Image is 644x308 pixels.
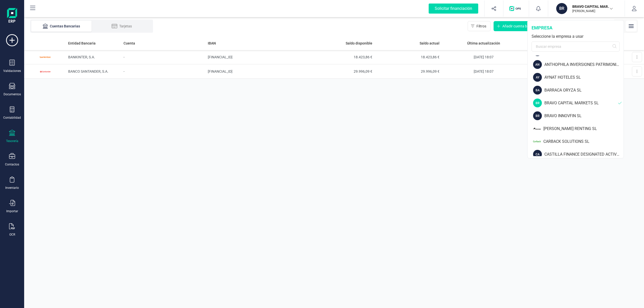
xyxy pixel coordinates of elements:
[509,6,523,11] img: Logo de OPS
[68,55,95,59] span: BANKINTER, S.A.
[544,151,624,157] div: CASTILLA FINANCE DESIGNATED ACTIVITY COMPANY
[6,209,18,213] div: Importar
[38,50,53,65] img: Imagen de BANKINTER, S.A.
[544,100,618,106] div: BRAVO CAPITAL MARKETS SL
[572,4,613,9] p: BRAVO CAPITAL MARKETS SL
[41,24,82,29] div: Cuentas Bancarias
[544,87,624,93] div: BARRACA ORYZA SL
[9,233,15,237] div: OCR
[124,41,135,46] span: Cuenta
[38,64,53,79] img: Imagen de BANCO SANTANDER, S.A.
[68,41,96,46] span: Entidad Bancaria
[543,126,624,132] div: [PERSON_NAME] RENTING SL
[532,41,620,52] input: Buscar empresa
[346,41,372,46] span: Saldo disponible
[376,55,440,60] span: 18.423,86 €
[544,74,624,80] div: AYNAT HOTELES SL
[429,4,478,14] div: Solicitar financiación
[554,1,619,17] button: BRBRAVO CAPITAL MARKETS SL[PERSON_NAME]
[533,73,542,82] div: AY
[474,69,494,73] span: [DATE] 18:07
[533,60,542,69] div: AN
[556,3,567,14] div: BR
[506,1,526,17] button: Logo de OPS
[309,55,372,60] span: 18.423,86 €
[4,92,21,96] div: Documentos
[3,116,21,120] div: Contabilidad
[544,62,624,68] div: ANTHOPHILA INVERSIONES PATRIMONIALES SL
[533,137,541,146] img: CA
[420,41,439,46] span: Saldo actual
[533,124,541,133] img: BR
[3,69,21,73] div: Validaciones
[5,162,19,166] div: Contactos
[102,24,142,29] div: Tarjetas
[376,69,440,74] span: 29.996,09 €
[309,69,372,74] span: 29.996,09 €
[124,55,125,59] span: -
[467,41,500,46] span: Última actualización
[544,113,624,119] div: BRAVO INNOVFIN SL
[124,69,125,73] span: -
[468,21,491,31] button: Filtros
[502,24,539,29] span: Añadir cuenta bancaria
[7,8,17,24] img: Logo Finanedi
[5,186,19,190] div: Inventario
[572,9,613,13] p: [PERSON_NAME]
[206,50,307,64] td: [FINANCIAL_ID]
[474,55,494,59] span: [DATE] 18:07
[533,111,542,120] div: BR
[533,150,542,159] div: CA
[543,139,624,145] div: CARBACK SOLUTIONS SL
[206,64,307,79] td: [FINANCIAL_ID]
[476,24,486,29] span: Filtros
[533,86,542,95] div: BA
[533,99,542,107] div: BR
[423,1,484,17] button: Solicitar financiación
[6,139,18,143] div: Tesorería
[532,24,620,31] div: empresa
[68,69,108,73] span: BANCO SANTANDER, S.A.
[494,21,543,31] button: Añadir cuenta bancaria
[208,41,216,46] span: IBAN
[532,33,620,39] div: Seleccione la empresa a usar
